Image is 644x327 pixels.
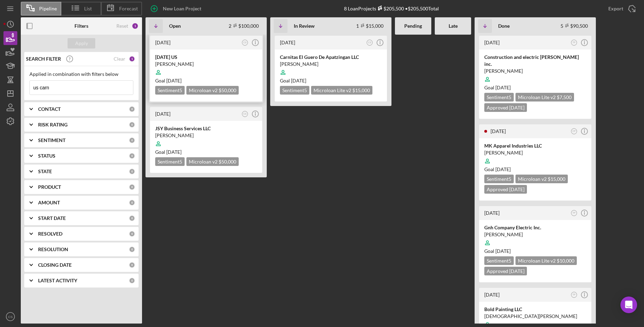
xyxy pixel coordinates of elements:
div: Microloan v2 [186,86,239,95]
div: [PERSON_NAME] [155,61,257,68]
text: CP [573,130,576,132]
time: 2025-07-29 02:20 [484,39,500,45]
a: [DATE]CSCarnitas El Guero De Apatzingan LLC[PERSON_NAME]Goal [DATE]Sentiment5Microloan Lite v2 $1... [274,35,388,103]
b: Done [498,23,510,29]
a: [DATE]TPGnh Company Electric Inc.[PERSON_NAME]Goal [DATE]Sentiment5Microloan Lite v2 $10,000Appro... [478,205,592,283]
text: CS [8,315,12,319]
b: RISK RATING [38,122,68,127]
button: CS [240,109,250,119]
b: RESOLVED [38,231,62,237]
a: [DATE]CPMK Apparel Industries LLC[PERSON_NAME]Goal [DATE]Sentiment5Microloan v2 $15,000Approved [... [478,123,592,202]
span: Goal [280,78,306,83]
b: Late [449,23,458,29]
b: Filters [74,23,88,29]
div: 5 $90,500 [561,23,588,29]
b: SENTIMENT [38,138,65,143]
div: Approved [DATE] [484,267,527,275]
div: 0 [129,215,135,221]
div: 0 [129,168,135,175]
div: Microloan v2 [186,157,239,166]
div: Sentiment 5 [484,175,514,183]
div: MK Apparel Industries LLC [484,142,586,149]
time: 07/29/2025 [495,85,511,90]
span: Pipeline [39,6,57,11]
button: New Loan Project [145,2,208,16]
b: LATEST ACTIVITY [38,278,77,283]
b: CLOSING DATE [38,262,72,268]
div: [DATE] US [155,54,257,61]
button: TP [570,209,579,218]
div: 0 [129,137,135,143]
div: Sentiment 5 [484,93,514,101]
a: [DATE]CSJSY Business Services LLC[PERSON_NAME]Goal [DATE]Sentiment5Microloan v2 $50,000 [149,106,263,174]
b: START DATE [38,215,66,221]
div: Sentiment 5 [484,256,514,265]
text: CS [368,41,372,44]
time: 2025-02-27 01:53 [484,292,500,298]
span: Goal [484,166,511,172]
button: Export [601,2,641,16]
span: $15,000 [352,87,370,93]
div: [DEMOGRAPHIC_DATA][PERSON_NAME] [484,313,586,320]
div: Reset [116,23,128,29]
div: [PERSON_NAME] [484,149,586,156]
time: 07/24/2025 [291,78,306,83]
div: Sentiment 5 [155,86,185,95]
div: Open Intercom Messenger [620,297,637,313]
div: Carnitas El Guero De Apatzingan LLC [280,54,382,61]
b: CONTACT [38,106,61,112]
b: SEARCH FILTER [26,56,61,62]
div: Sentiment 5 [280,86,309,95]
text: TP [573,41,575,44]
div: Construction and electric [PERSON_NAME] inc. [484,54,586,68]
div: Gnh Company Electric Inc. [484,224,586,231]
div: Approved [DATE] [484,185,527,194]
b: STATUS [38,153,55,159]
text: CS [244,41,247,44]
div: [PERSON_NAME] [155,132,257,139]
button: CP [570,127,579,136]
div: Microloan v2 $15,000 [515,175,568,183]
time: 11/01/2025 [166,78,182,83]
b: In Review [294,23,315,29]
div: 1 [132,23,139,29]
div: JSY Business Services LLC [155,125,257,132]
div: 0 [129,184,135,190]
div: [PERSON_NAME] [484,231,586,238]
a: [DATE]TPConstruction and electric [PERSON_NAME] inc.[PERSON_NAME]Goal [DATE]Sentiment5Microloan L... [478,35,592,120]
div: 0 [129,262,135,268]
b: AMOUNT [38,200,60,205]
span: List [84,6,92,11]
button: CS [240,38,250,47]
div: Microloan Lite v2 [311,86,372,95]
div: 0 [129,122,135,128]
time: 2025-08-19 19:46 [155,111,170,117]
div: New Loan Project [163,2,201,16]
div: 1 [129,56,135,62]
div: $205,500 [376,6,404,11]
time: 2025-04-11 01:53 [484,210,500,216]
button: CS [365,38,374,47]
span: $50,000 [219,87,236,93]
div: Microloan Lite v2 $10,000 [515,256,577,265]
div: 0 [129,231,135,237]
div: Approved [DATE] [484,103,527,112]
button: Apply [68,38,95,48]
button: TP [570,38,579,47]
div: 0 [129,106,135,112]
div: Sentiment 5 [155,157,185,166]
div: 1 $15,000 [356,23,383,29]
button: CS [3,310,17,324]
div: 0 [129,200,135,206]
b: Pending [404,23,422,29]
span: Goal [484,248,511,254]
div: 8 Loan Projects • $205,500 Total [344,6,439,11]
div: [PERSON_NAME] [280,61,382,68]
a: [DATE]CS[DATE] US[PERSON_NAME]Goal [DATE]Sentiment5Microloan v2 $50,000 [149,35,263,103]
div: Export [608,2,623,16]
time: 2025-10-03 20:34 [155,39,170,45]
time: 2025-07-18 19:43 [491,128,506,134]
div: Clear [114,56,125,62]
b: STATE [38,169,52,174]
div: 0 [129,246,135,253]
